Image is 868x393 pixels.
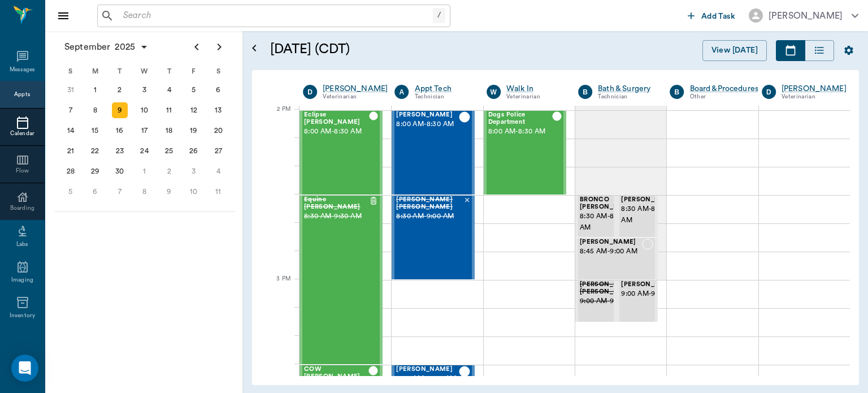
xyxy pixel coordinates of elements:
span: [PERSON_NAME] [396,111,458,119]
div: CANCELED, 8:30 AM - 9:30 AM [300,195,383,365]
span: 8:00 AM - 8:30 AM [304,126,369,137]
span: Dogs Police Department [488,111,553,126]
span: September [62,39,112,55]
button: Close drawer [52,5,75,27]
div: Monday, September 8, 2025 [87,102,103,118]
div: Veterinarian [506,92,561,102]
div: Saturday, October 11, 2025 [210,184,226,200]
a: [PERSON_NAME] [782,83,847,94]
span: [PERSON_NAME] [PERSON_NAME] [396,196,463,211]
div: D [762,85,776,99]
a: Appt Tech [415,83,470,94]
div: Wednesday, September 3, 2025 [137,82,153,98]
div: W [132,63,157,80]
button: View [DATE] [702,40,767,61]
div: Saturday, September 13, 2025 [210,102,226,118]
div: [PERSON_NAME] [323,83,388,94]
div: Other [690,92,759,102]
button: September2025 [59,36,154,58]
div: 2 PM [261,103,290,132]
div: / [433,8,445,23]
div: Thursday, September 11, 2025 [161,102,177,118]
div: T [107,63,132,80]
div: S [206,63,231,80]
div: W [487,85,501,99]
div: Tuesday, September 2, 2025 [112,82,128,98]
input: Search [119,8,433,24]
div: A [395,85,409,99]
div: Thursday, September 18, 2025 [161,123,177,139]
div: B [670,85,684,99]
div: Saturday, October 4, 2025 [210,163,226,179]
div: Tuesday, September 16, 2025 [112,123,128,139]
div: Sunday, August 31, 2025 [63,82,79,98]
div: NOT_CONFIRMED, 9:00 AM - 9:15 AM [617,280,658,322]
a: Board &Procedures [690,83,759,94]
div: F [181,63,206,80]
div: Sunday, September 21, 2025 [63,143,79,159]
span: 9:00 AM - 9:15 AM [621,288,678,300]
a: Walk In [506,83,561,94]
div: NOT_CONFIRMED, 8:30 AM - 8:45 AM [617,195,658,237]
button: [PERSON_NAME] [740,5,867,26]
div: Monday, September 1, 2025 [87,82,103,98]
div: Wednesday, October 1, 2025 [137,163,153,179]
div: Veterinarian [323,92,388,102]
span: 9:00 AM - 9:15 AM [580,296,636,307]
div: Wednesday, October 8, 2025 [137,184,153,200]
div: [PERSON_NAME] [769,9,843,23]
div: NO_SHOW, 8:30 AM - 9:00 AM [392,195,474,280]
button: Previous page [185,36,208,58]
span: COW [PERSON_NAME] [304,366,368,381]
span: Eclipse [PERSON_NAME] [304,111,369,126]
div: CHECKED_OUT, 8:00 AM - 8:30 AM [392,110,474,195]
div: Inventory [10,312,35,320]
div: Labs [16,240,28,249]
div: Thursday, October 2, 2025 [161,163,177,179]
div: Thursday, October 9, 2025 [161,184,177,200]
div: Veterinarian [782,92,847,102]
div: Friday, October 10, 2025 [186,184,202,200]
div: Tuesday, September 30, 2025 [112,163,128,179]
div: CANCELED, 9:00 AM - 9:15 AM [575,280,617,322]
div: Technician [598,92,653,102]
div: Friday, September 12, 2025 [186,102,202,118]
span: BRONCO [PERSON_NAME] [580,196,636,211]
div: Monday, September 22, 2025 [87,143,103,159]
div: Sunday, September 28, 2025 [63,163,79,179]
div: Friday, September 5, 2025 [186,82,202,98]
div: M [83,63,108,80]
span: [PERSON_NAME] [396,366,458,373]
div: Imaging [11,276,33,284]
div: Saturday, September 6, 2025 [210,82,226,98]
div: Wednesday, September 17, 2025 [137,123,153,139]
div: Saturday, September 27, 2025 [210,143,226,159]
span: 2025 [112,39,137,55]
span: 8:00 AM - 8:30 AM [396,119,458,130]
span: 8:30 AM - 8:45 AM [580,211,636,234]
div: Monday, September 15, 2025 [87,123,103,139]
div: Friday, September 26, 2025 [186,143,202,159]
a: Bath & Surgery [598,83,653,94]
div: CHECKED_OUT, 8:00 AM - 8:30 AM [300,110,383,195]
div: Monday, October 6, 2025 [87,184,103,200]
div: Thursday, September 25, 2025 [161,143,177,159]
div: Saturday, September 20, 2025 [210,123,226,139]
span: [PERSON_NAME] [621,196,678,204]
div: 3 PM [261,273,290,301]
div: S [58,63,83,80]
button: Next page [208,36,231,58]
div: Today, Tuesday, September 9, 2025 [112,102,128,118]
span: 8:30 AM - 9:00 AM [396,211,463,222]
div: Sunday, September 14, 2025 [63,123,79,139]
span: 8:00 AM - 8:30 AM [488,126,553,137]
div: Friday, September 19, 2025 [186,123,202,139]
div: Tuesday, October 7, 2025 [112,184,128,200]
div: Thursday, September 4, 2025 [161,82,177,98]
div: Sunday, October 5, 2025 [63,184,79,200]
